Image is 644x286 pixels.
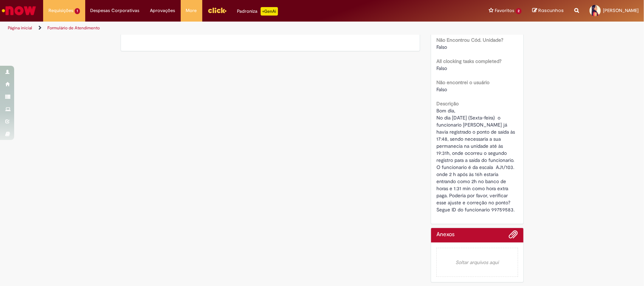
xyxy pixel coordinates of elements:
a: Formulário de Atendimento [47,25,100,31]
span: Aprovações [150,7,175,14]
a: Rascunhos [532,7,564,14]
span: Requisições [48,7,73,14]
span: Falso [436,44,447,50]
img: ServiceNow [1,4,37,18]
span: Falso [436,86,447,93]
img: click_logo_yellow_360x200.png [208,5,227,16]
p: +GenAi [261,7,278,16]
button: Adicionar anexos [509,230,518,243]
span: More [186,7,197,14]
b: Não Encontrou Cód. Unidade? [436,37,503,43]
b: Não encontrei o usuário [436,79,489,86]
span: 1 [75,8,80,14]
span: [PERSON_NAME] [603,7,639,13]
span: Bom dia, No dia [DATE] (Sexta-feira) o funcionario [PERSON_NAME] já havia registrado o ponto de s... [436,107,516,213]
span: Favoritos [495,7,514,14]
div: Padroniza [237,7,278,16]
ul: Trilhas de página [5,22,424,35]
span: 2 [516,8,522,14]
span: Rascunhos [538,7,564,14]
h2: Anexos [436,232,454,238]
span: Despesas Corporativas [91,7,140,14]
a: Página inicial [8,25,32,31]
b: Descrição [436,100,459,107]
span: Falso [436,65,447,71]
em: Soltar arquivos aqui [436,248,518,277]
b: All clocking tasks completed? [436,58,501,64]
